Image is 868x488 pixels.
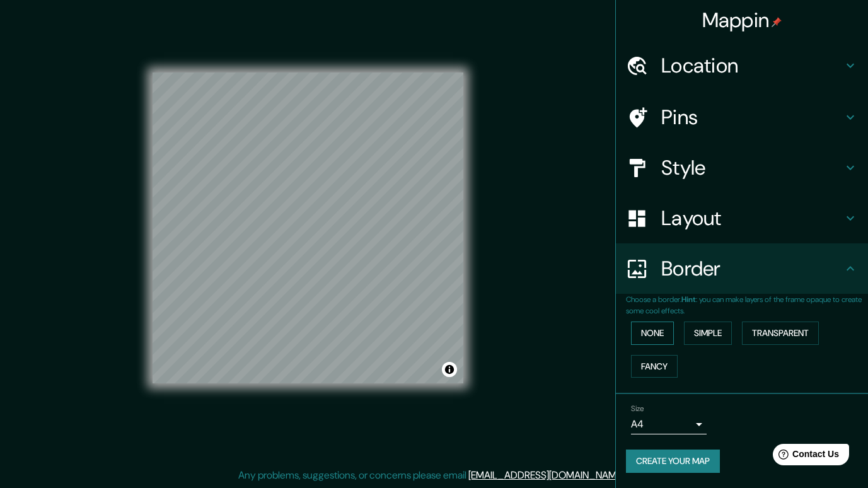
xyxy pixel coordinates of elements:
p: Any problems, suggestions, or concerns please email . [238,468,626,483]
p: Choose a border. : you can make layers of the frame opaque to create some cool effects. [626,294,868,317]
iframe: Help widget launcher [756,439,854,474]
div: Location [616,40,868,91]
div: Pins [616,92,868,142]
a: [EMAIL_ADDRESS][DOMAIN_NAME] [468,468,624,482]
h4: Location [661,53,843,78]
h4: Mappin [702,8,782,33]
h4: Border [661,256,843,281]
h4: Pins [661,105,843,130]
div: A4 [631,414,707,434]
div: Layout [616,193,868,243]
button: None [631,322,674,345]
button: Fancy [631,355,678,378]
button: Simple [684,322,732,345]
h4: Layout [661,206,843,231]
b: Hint [681,294,696,305]
button: Create your map [626,450,720,473]
h4: Style [661,155,843,180]
button: Toggle attribution [442,362,457,377]
div: Style [616,142,868,193]
div: Border [616,243,868,294]
label: Size [631,404,644,414]
img: pin-icon.png [772,17,782,27]
button: Transparent [742,322,819,345]
canvas: Map [153,73,463,383]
